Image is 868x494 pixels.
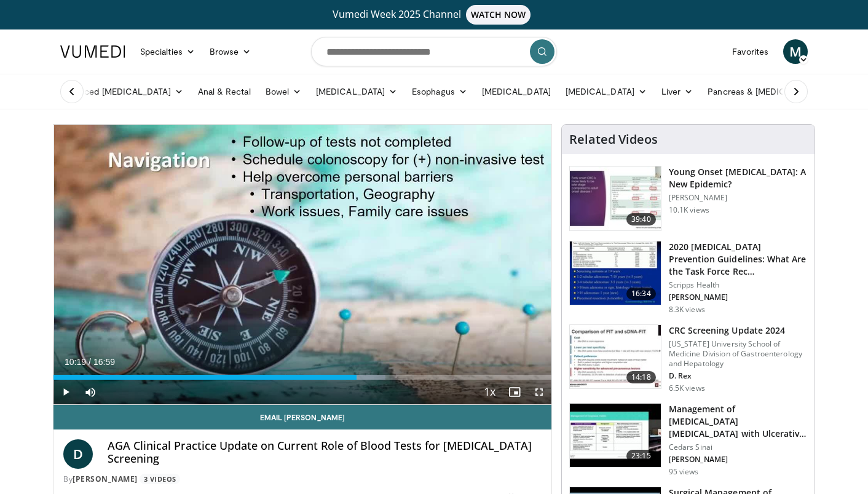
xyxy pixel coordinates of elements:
span: WATCH NOW [466,5,531,25]
a: Advanced [MEDICAL_DATA] [53,79,191,104]
span: 16:59 [93,357,115,367]
a: [MEDICAL_DATA] [558,79,654,104]
img: 1ac37fbe-7b52-4c81-8c6c-a0dd688d0102.150x105_q85_crop-smart_upscale.jpg [570,241,661,305]
a: Pancreas & [MEDICAL_DATA] [700,79,844,104]
img: 5fe88c0f-9f33-4433-ade1-79b064a0283b.150x105_q85_crop-smart_upscale.jpg [570,404,661,468]
span: 39:40 [626,213,656,225]
h3: 2020 [MEDICAL_DATA] Prevention Guidelines: What Are the Task Force Rec… [669,241,807,278]
span: / [89,357,91,367]
h4: Related Videos [569,132,658,147]
a: Bowel [258,79,309,104]
a: Anal & Rectal [191,79,258,104]
a: Favorites [725,39,776,64]
p: [PERSON_NAME] [669,193,807,203]
img: VuMedi Logo [60,45,125,58]
p: 6.5K views [669,383,705,393]
p: 10.1K views [669,205,709,215]
span: 23:15 [626,450,656,462]
span: 10:19 [65,357,86,367]
a: 16:34 2020 [MEDICAL_DATA] Prevention Guidelines: What Are the Task Force Rec… Scripps Health [PER... [569,241,807,315]
button: Playback Rate [478,380,502,404]
span: 14:18 [626,371,656,383]
button: Enable picture-in-picture mode [502,380,527,404]
a: 14:18 CRC Screening Update 2024 [US_STATE] University School of Medicine Division of Gastroentero... [569,324,807,393]
button: Fullscreen [527,380,551,404]
h4: AGA Clinical Practice Update on Current Role of Blood Tests for [MEDICAL_DATA] Screening [108,439,542,466]
button: Mute [78,380,103,404]
p: [PERSON_NAME] [669,292,807,302]
a: Liver [654,79,700,104]
p: 8.3K views [669,305,705,315]
button: Play [53,380,78,404]
p: Scripps Health [669,280,807,290]
h3: Young Onset [MEDICAL_DATA]: A New Epidemic? [669,166,807,190]
a: D [63,439,93,469]
h3: CRC Screening Update 2024 [669,324,807,337]
p: [US_STATE] University School of Medicine Division of Gastroenterology and Hepatology [669,339,807,369]
h3: Management of [MEDICAL_DATA] [MEDICAL_DATA] with Ulcerative [MEDICAL_DATA] [669,403,807,440]
span: 16:34 [626,288,656,300]
a: [MEDICAL_DATA] [475,79,558,104]
img: b23cd043-23fa-4b3f-b698-90acdd47bf2e.150x105_q85_crop-smart_upscale.jpg [570,167,661,230]
a: Email [PERSON_NAME] [53,405,551,429]
div: Progress Bar [53,375,551,380]
a: M [783,39,808,64]
a: Browse [202,39,259,64]
p: Cedars Sinai [669,442,807,452]
a: [MEDICAL_DATA] [309,79,404,104]
a: 23:15 Management of [MEDICAL_DATA] [MEDICAL_DATA] with Ulcerative [MEDICAL_DATA] Cedars Sinai [PE... [569,403,807,477]
a: Specialties [133,39,202,64]
a: [PERSON_NAME] [73,474,138,484]
video-js: Video Player [53,125,551,405]
p: [PERSON_NAME] [669,455,807,465]
input: Search topics, interventions [311,37,557,66]
a: Vumedi Week 2025 ChannelWATCH NOW [62,5,806,25]
p: 95 views [669,467,699,477]
img: 91500494-a7c6-4302-a3df-6280f031e251.150x105_q85_crop-smart_upscale.jpg [570,325,661,389]
p: D. Rex [669,371,807,381]
div: By [63,474,542,485]
a: 3 Videos [140,474,180,484]
a: Esophagus [404,79,475,104]
a: 39:40 Young Onset [MEDICAL_DATA]: A New Epidemic? [PERSON_NAME] 10.1K views [569,166,807,231]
